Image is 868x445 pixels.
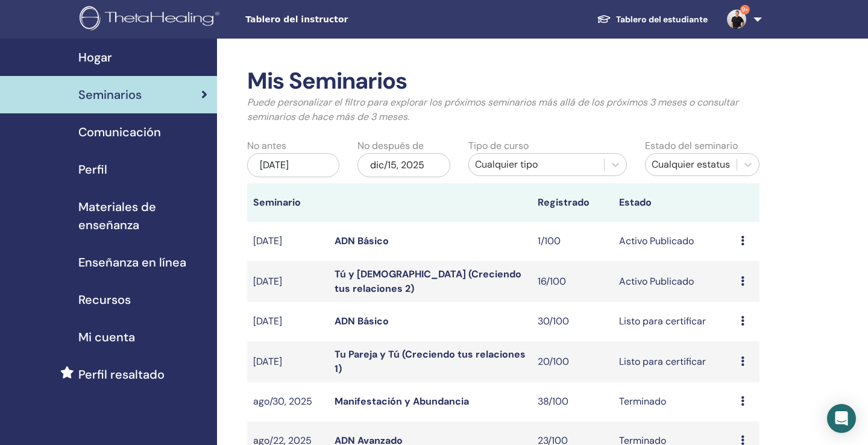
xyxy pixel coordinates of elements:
td: Listo para certificar [613,302,735,341]
label: No antes [247,139,286,153]
td: Terminado [613,382,735,421]
div: Cualquier estatus [652,157,731,172]
span: Comunicación [78,123,161,141]
a: Manifestación y Abundancia [335,395,469,408]
a: ADN Básico [335,235,389,247]
span: Enseñanza en línea [78,253,186,271]
td: Activo Publicado [613,261,735,302]
div: Open Intercom Messenger [827,404,856,433]
td: 20/100 [532,341,613,382]
span: 9+ [740,5,750,14]
span: Perfil [78,160,107,178]
th: Registrado [532,183,613,222]
td: Activo Publicado [613,222,735,261]
span: Hogar [78,48,112,66]
td: 38/100 [532,382,613,421]
td: [DATE] [247,261,329,302]
th: Seminario [247,183,329,222]
div: Cualquier tipo [475,157,598,172]
img: default.jpg [727,10,746,29]
td: 30/100 [532,302,613,341]
label: Estado del seminario [645,139,738,153]
td: [DATE] [247,302,329,341]
td: ago/30, 2025 [247,382,329,421]
span: Recursos [78,291,131,309]
span: Mi cuenta [78,328,135,346]
td: [DATE] [247,341,329,382]
th: Estado [613,183,735,222]
h2: Mis Seminarios [247,68,759,95]
label: Tipo de curso [468,139,529,153]
span: Materiales de enseñanza [78,198,207,234]
p: Puede personalizar el filtro para explorar los próximos seminarios más allá de los próximos 3 mes... [247,95,759,124]
td: Listo para certificar [613,341,735,382]
label: No después de [357,139,424,153]
div: [DATE] [247,153,339,177]
td: 1/100 [532,222,613,261]
div: dic/15, 2025 [357,153,450,177]
span: Tablero del instructor [245,13,426,26]
img: logo.png [80,6,224,33]
span: Perfil resaltado [78,365,165,383]
img: graduation-cap-white.svg [597,14,611,24]
span: Seminarios [78,86,142,104]
a: Tablero del estudiante [587,8,717,31]
a: ADN Básico [335,315,389,327]
a: Tú y [DEMOGRAPHIC_DATA] (Creciendo tus relaciones 2) [335,268,521,295]
td: [DATE] [247,222,329,261]
td: 16/100 [532,261,613,302]
a: Tu Pareja y Tú (Creciendo tus relaciones 1) [335,348,526,375]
